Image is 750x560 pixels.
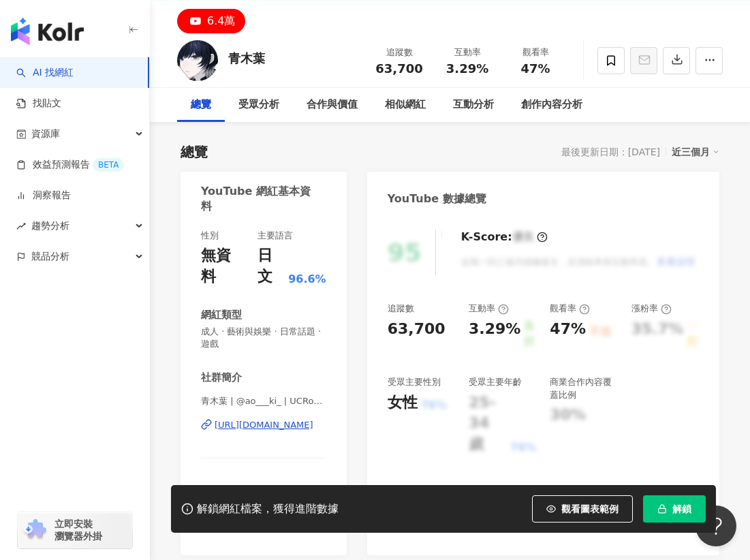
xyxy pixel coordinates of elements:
div: K-Score : [461,230,548,245]
span: 63,700 [375,61,422,76]
div: 主要語言 [257,230,293,242]
div: 受眾主要年齡 [469,376,522,388]
span: 47% [520,62,550,76]
span: 資源庫 [31,119,60,149]
div: 總覽 [191,97,211,113]
a: chrome extension立即安裝 瀏覽器外掛 [18,512,132,548]
span: 3.29% [446,62,488,76]
div: 6.4萬 [207,12,235,31]
div: 互動率 [441,46,493,59]
span: 96.6% [288,272,326,287]
span: 競品分析 [31,241,69,272]
span: rise [16,221,26,231]
span: 趨勢分析 [31,211,69,241]
a: 洞察報告 [16,189,71,202]
img: chrome extension [22,519,48,541]
a: [URL][DOMAIN_NAME] [201,419,326,431]
a: 找貼文 [16,97,61,110]
div: 女性 [388,392,418,414]
div: 互動率 [469,302,509,315]
div: 商業合作內容覆蓋比例 [550,376,617,401]
div: 互動分析 [453,97,494,113]
div: 社群簡介 [201,371,242,385]
div: 63,700 [388,319,446,340]
img: KOL Avatar [177,40,218,81]
div: YouTube 網紅基本資料 [201,184,319,215]
span: 觀看圖表範例 [561,503,619,514]
div: 解鎖網紅檔案，獲得進階數據 [197,502,339,516]
div: 觀看率 [510,46,561,59]
button: 解鎖 [643,495,706,523]
div: 47% [550,319,586,340]
button: 觀看圖表範例 [532,495,633,523]
div: 近三個月 [672,143,719,161]
div: 總覽 [181,142,208,161]
div: 相似網紅 [385,97,426,113]
div: 性別 [201,230,219,242]
div: 青木葉 [228,50,265,67]
span: 解鎖 [672,503,691,514]
div: 追蹤數 [373,46,425,59]
button: 6.4萬 [177,9,245,33]
div: 最後更新日期：[DATE] [561,146,660,157]
div: 日文 [257,245,285,287]
span: 青木葉 | @ao___ki_ | UCRo9X4fi28EBGc4ABdSW_kg [201,395,326,407]
div: 追蹤數 [388,302,414,315]
div: 無資料 [201,245,244,287]
div: 網紅類型 [201,308,242,322]
div: YouTube 數據總覽 [388,191,486,206]
div: 3.29% [469,319,520,349]
div: 受眾主要性別 [388,376,441,388]
div: 合作與價值 [307,97,358,113]
a: 效益預測報告BETA [16,158,124,172]
div: 創作內容分析 [521,97,582,113]
div: 觀看率 [550,302,590,315]
div: [URL][DOMAIN_NAME] [215,419,313,431]
div: 受眾分析 [238,97,279,113]
a: searchAI 找網紅 [16,66,74,80]
span: 成人 · 藝術與娛樂 · 日常話題 · 遊戲 [201,326,326,350]
span: 立即安裝 瀏覽器外掛 [54,518,102,542]
img: logo [11,18,84,45]
div: 漲粉率 [631,302,672,315]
